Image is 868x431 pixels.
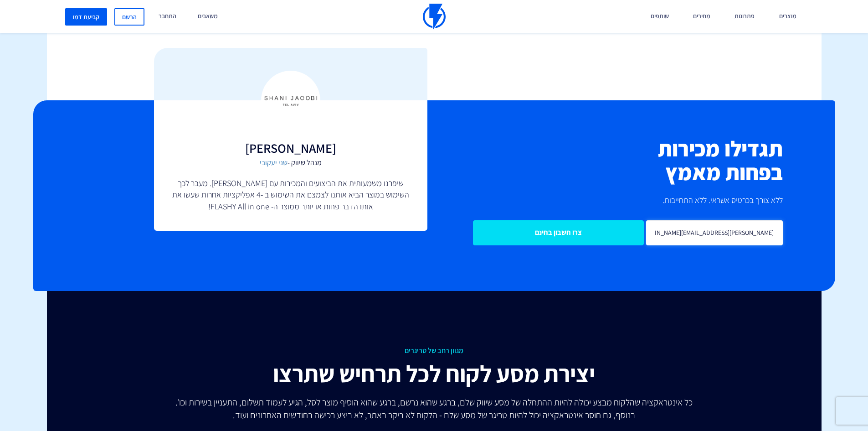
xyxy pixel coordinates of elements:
a: הרשם [114,8,144,26]
span: מנהל שיווק - [172,158,409,168]
input: צרו חשבון בחינם [473,220,644,245]
input: אימייל [646,220,783,245]
h2: יצירת מסע לקוח לכל תרחיש שתרצו [102,361,767,387]
h2: תגדילו מכירות בפחות מאמץ [441,137,783,185]
p: ללא צורך בכרטיס אשראי. ללא התחייבות. [441,194,783,207]
img: Feedback [261,71,320,130]
p: כל אינטראקציה שהלקוח מבצע יכולה להיות ההתחלה של מסע שיווק שלם, ברגע שהוא נרשם, ברגע שהוא הוסיף מו... [168,396,700,421]
span: מגוון רחב של טריגרים [102,346,767,356]
h3: [PERSON_NAME] [172,141,409,156]
p: שיפרנו משמעותית את הביצועים והמכירות עם [PERSON_NAME]. מעבר לכך השימוש במוצר הביא אותנו לצמצם את ... [172,177,409,213]
a: קביעת דמו [65,8,107,26]
a: שני יעקובי [260,158,288,167]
